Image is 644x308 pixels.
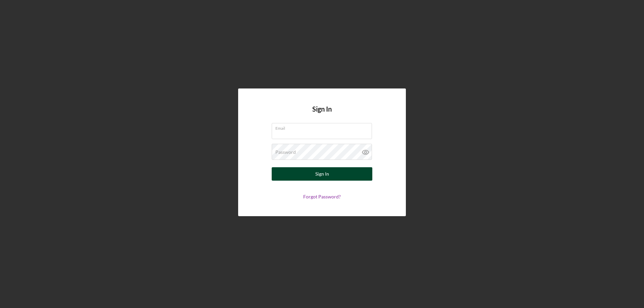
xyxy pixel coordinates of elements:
h4: Sign In [312,105,332,123]
label: Password [275,149,296,155]
div: Sign In [315,167,329,181]
button: Sign In [272,167,372,181]
label: Email [275,123,372,131]
a: Forgot Password? [303,194,341,199]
